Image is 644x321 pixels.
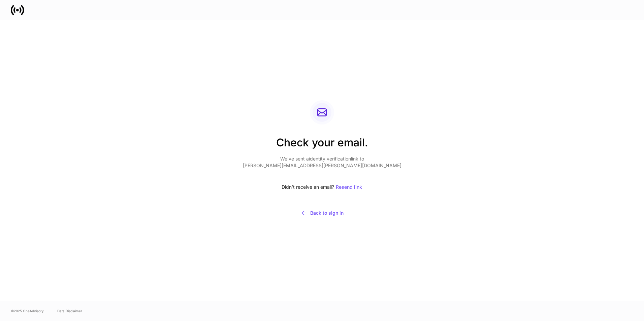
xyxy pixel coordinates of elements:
[57,308,82,314] a: Data Disclaimer
[336,185,362,189] div: Resend link
[243,135,401,155] h2: Check your email.
[243,180,401,194] div: Didn’t receive an email?
[301,210,344,216] div: Back to sign in
[243,155,401,169] p: We’ve sent a identity verification link to [PERSON_NAME][EMAIL_ADDRESS][PERSON_NAME][DOMAIN_NAME]
[11,308,44,314] span: © 2025 OneAdvisory
[335,180,362,194] button: Resend link
[243,205,401,221] button: Back to sign in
